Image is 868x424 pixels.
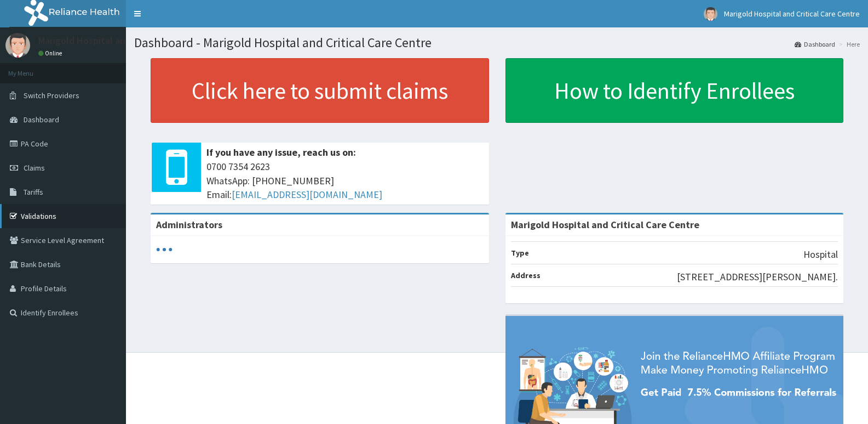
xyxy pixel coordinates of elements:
[232,188,382,201] a: [EMAIL_ADDRESS][DOMAIN_NAME]
[206,160,484,202] span: 0700 7354 2623 WhatsApp: [PHONE_NUMBER] Email:
[38,36,216,46] p: Marigold Hospital and Critical Care Centre
[511,218,699,231] strong: Marigold Hospital and Critical Care Centre
[38,49,65,57] a: Online
[836,39,860,49] li: Here
[803,247,838,262] p: Hospital
[156,218,222,231] b: Administrators
[795,39,835,49] a: Dashboard
[24,187,43,197] span: Tariffs
[511,270,541,280] b: Address
[24,163,45,173] span: Claims
[704,7,717,21] img: User Image
[206,146,356,159] b: If you have any issue, reach us on:
[156,241,173,258] svg: audio-loading
[24,115,59,125] span: Dashboard
[724,9,860,19] span: Marigold Hospital and Critical Care Centre
[511,248,529,258] b: Type
[151,58,489,123] a: Click here to submit claims
[677,270,838,284] p: [STREET_ADDRESS][PERSON_NAME].
[505,58,844,123] a: How to Identify Enrollees
[134,36,860,50] h1: Dashboard - Marigold Hospital and Critical Care Centre
[24,91,79,100] span: Switch Providers
[5,33,30,58] img: User Image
